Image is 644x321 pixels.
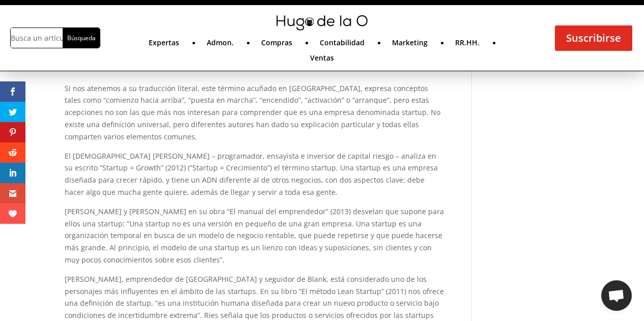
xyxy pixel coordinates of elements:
[276,23,367,33] a: mini-hugo-de-la-o-logo
[310,54,334,66] a: Ventas
[63,28,100,48] input: Búsqueda
[320,39,365,50] a: Contabilidad
[601,280,632,311] a: Chat abierto
[149,39,179,50] a: Expertas
[207,39,234,50] a: Admon.
[555,25,632,51] a: Suscribirse
[65,150,444,206] p: El [DEMOGRAPHIC_DATA] [PERSON_NAME] – programador, ensayista e inversor de capital riesgo – anali...
[65,206,444,273] p: [PERSON_NAME] y [PERSON_NAME] en su obra “El manual del emprendedor” (2013) desvelan que supone p...
[65,82,444,150] p: Si nos atenemos a su traducción literal, este término acuñado en [GEOGRAPHIC_DATA], expresa conce...
[392,39,428,50] a: Marketing
[455,39,480,50] a: RR.HH.
[261,39,292,50] a: Compras
[276,15,367,31] img: mini-hugo-de-la-o-logo
[11,28,63,48] input: Busca un artículo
